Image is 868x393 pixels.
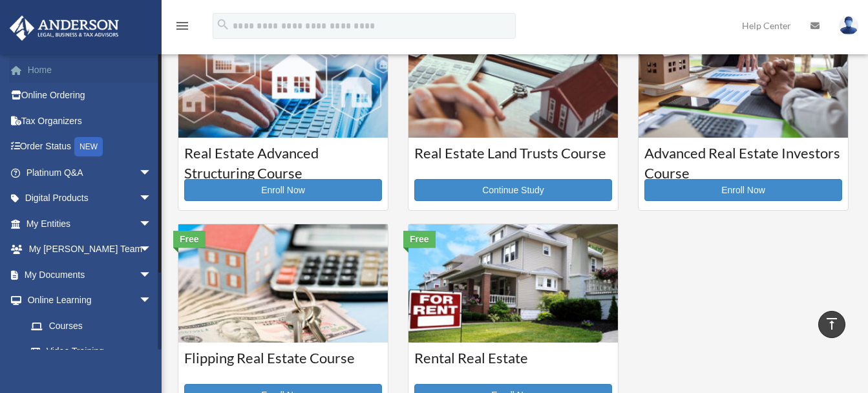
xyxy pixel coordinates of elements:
[839,16,858,35] img: User Pic
[175,23,190,34] a: menu
[9,288,171,313] a: Online Learningarrow_drop_down
[74,137,103,156] div: NEW
[9,83,171,109] a: Online Ordering
[9,186,171,211] a: Digital Productsarrow_drop_down
[184,348,382,381] h3: Flipping Real Estate Course
[139,160,165,186] span: arrow_drop_down
[403,231,436,248] div: Free
[414,143,612,176] h3: Real Estate Land Trusts Course
[139,237,165,263] span: arrow_drop_down
[644,179,842,201] a: Enroll Now
[175,18,190,34] i: menu
[824,316,840,332] i: vertical_align_top
[18,313,165,339] a: Courses
[9,57,171,83] a: Home
[6,16,123,41] img: Anderson Advisors Platinum Portal
[216,17,230,32] i: search
[9,108,171,134] a: Tax Organizers
[184,179,382,201] a: Enroll Now
[644,143,842,176] h3: Advanced Real Estate Investors Course
[414,179,612,201] a: Continue Study
[9,134,171,160] a: Order StatusNEW
[139,186,165,212] span: arrow_drop_down
[18,339,171,365] a: Video Training
[9,211,171,237] a: My Entitiesarrow_drop_down
[818,311,845,338] a: vertical_align_top
[173,231,206,248] div: Free
[9,160,171,186] a: Platinum Q&Aarrow_drop_down
[139,262,165,288] span: arrow_drop_down
[9,237,171,262] a: My [PERSON_NAME] Teamarrow_drop_down
[9,262,171,288] a: My Documentsarrow_drop_down
[184,143,382,176] h3: Real Estate Advanced Structuring Course
[414,348,612,381] h3: Rental Real Estate
[139,288,165,314] span: arrow_drop_down
[139,211,165,237] span: arrow_drop_down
